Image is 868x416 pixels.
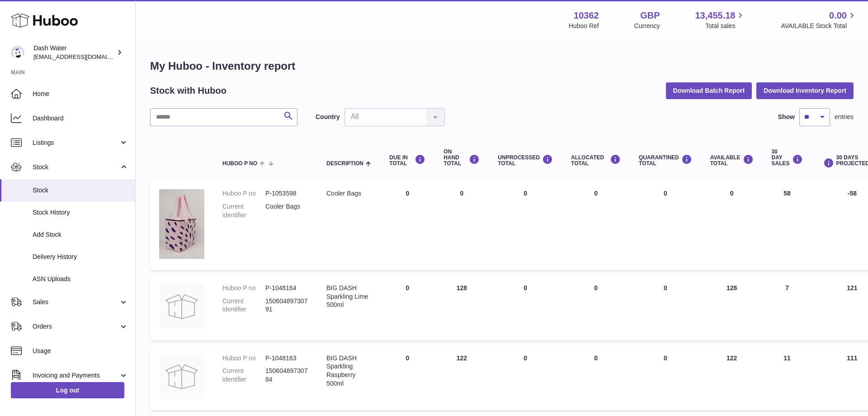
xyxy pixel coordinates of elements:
span: Description [326,161,363,167]
label: Country [316,113,340,121]
span: 0 [664,284,667,292]
div: DUE IN TOTAL [389,154,425,167]
div: AVAILABLE Total [710,154,754,167]
span: Listings [33,139,119,147]
div: Cooler Bags [326,189,371,198]
td: 0 [489,180,562,270]
dt: Current identifier [222,297,265,314]
dt: Huboo P no [222,354,265,363]
td: 0 [380,275,434,340]
dt: Current identifier [222,367,265,384]
dd: P-1048164 [265,284,308,292]
div: ALLOCATED Total [571,154,621,167]
span: 0 [664,190,667,197]
button: Download Batch Report [666,82,752,99]
td: 0 [434,180,489,270]
span: Dashboard [33,114,128,123]
img: product image [159,284,204,329]
div: Dash Water [33,44,115,61]
img: product image [159,354,204,399]
span: Sales [33,298,119,306]
td: 0 [380,180,434,270]
span: entries [835,113,854,121]
div: ON HAND Total [443,149,480,167]
td: 7 [763,275,812,340]
span: Stock [33,163,119,172]
div: Huboo Ref [569,22,599,30]
td: 128 [434,275,489,340]
span: Orders [33,322,119,331]
td: 11 [763,345,812,411]
td: 128 [701,275,763,340]
span: [EMAIL_ADDRESS][DOMAIN_NAME] [33,53,133,60]
div: BIG DASH Sparkling Raspberry 500ml [326,354,371,388]
strong: GBP [640,10,660,22]
dd: 15060489730784 [265,367,308,384]
span: Add Stock [33,230,128,239]
button: Download Inventory Report [756,82,854,99]
img: orders@dash-water.com [11,46,24,59]
span: Usage [33,347,128,355]
span: Huboo P no [222,161,257,167]
td: 0 [701,180,763,270]
span: 13,455.18 [695,10,735,22]
div: UNPROCESSED Total [498,154,553,167]
a: Log out [11,382,124,398]
div: Currency [634,22,660,30]
h2: Stock with Huboo [150,85,226,97]
div: 30 DAY SALES [772,149,803,167]
dt: Current identifier [222,202,265,220]
div: QUARANTINED Total [639,154,692,167]
span: AVAILABLE Stock Total [781,22,857,30]
td: 122 [701,345,763,411]
dt: Huboo P no [222,284,265,292]
span: Home [33,90,128,98]
td: 0 [562,275,630,340]
span: Stock History [33,208,128,217]
td: 0 [489,345,562,411]
dd: Cooler Bags [265,202,308,220]
td: 0 [489,275,562,340]
td: 0 [562,180,630,270]
dd: P-1053598 [265,189,308,198]
img: product image [159,189,204,259]
strong: 10362 [574,10,599,22]
span: ASN Uploads [33,275,128,283]
dd: P-1048163 [265,354,308,363]
label: Show [778,113,795,121]
span: Delivery History [33,253,128,261]
td: 0 [562,345,630,411]
div: BIG DASH Sparkling Lime 500ml [326,284,371,310]
span: Stock [33,186,128,195]
a: 13,455.18 Total sales [695,10,745,30]
span: 0 [664,354,667,362]
span: Invoicing and Payments [33,371,119,380]
a: 0.00 AVAILABLE Stock Total [781,10,857,30]
dt: Huboo P no [222,189,265,198]
td: 0 [380,345,434,411]
span: 0.00 [829,10,847,22]
td: 58 [763,180,812,270]
span: Total sales [705,22,745,30]
td: 122 [434,345,489,411]
dd: 15060489730791 [265,297,308,314]
h1: My Huboo - Inventory report [150,59,854,73]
